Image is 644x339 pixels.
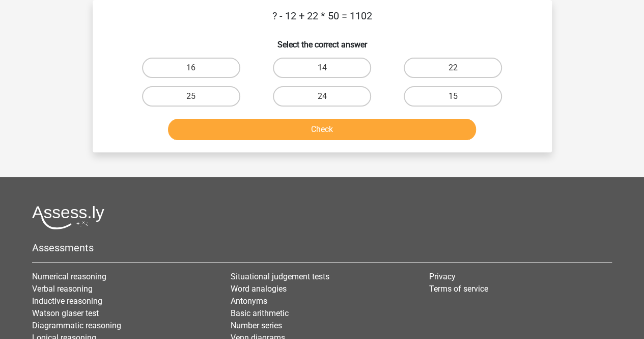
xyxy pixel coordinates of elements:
[32,272,106,281] a: Numerical reasoning
[142,86,240,107] label: 25
[404,58,502,78] label: 22
[142,58,240,78] label: 16
[32,242,612,254] h5: Assessments
[231,272,329,281] a: Situational judgement tests
[429,284,488,294] a: Terms of service
[273,58,371,78] label: 14
[231,284,287,294] a: Word analogies
[231,296,267,306] a: Antonyms
[109,32,536,49] h6: Select the correct answer
[32,205,104,229] img: Assessly logo
[32,308,99,318] a: Watson glaser test
[109,8,536,23] p: ? - 12 + 22 * 50 = 1102
[32,296,102,306] a: Inductive reasoning
[168,119,476,140] button: Check
[32,321,121,330] a: Diagrammatic reasoning
[231,308,289,318] a: Basic arithmetic
[32,284,93,294] a: Verbal reasoning
[429,272,455,281] a: Privacy
[231,321,282,330] a: Number series
[273,86,371,107] label: 24
[404,86,502,107] label: 15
